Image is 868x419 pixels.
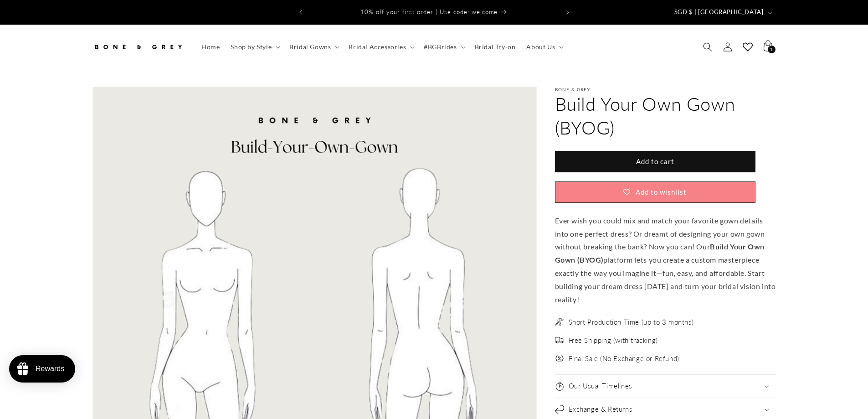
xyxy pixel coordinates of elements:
[555,87,776,92] p: Bone & Grey
[558,4,578,21] button: Next announcement
[555,354,564,363] img: offer.png
[289,43,331,51] span: Bridal Gowns
[89,34,187,61] a: Bone and Grey Bridal
[284,37,343,57] summary: Bridal Gowns
[231,43,272,51] span: Shop by Style
[196,37,225,57] a: Home
[569,318,694,327] span: Short Production Time (up to 3 months)
[526,43,555,51] span: About Us
[770,46,773,53] span: 1
[569,354,679,363] span: Final Sale (No Exchange or Refund)
[36,365,64,373] div: Rewards
[418,37,469,57] summary: #BGBrides
[225,37,284,57] summary: Shop by Style
[555,214,776,306] p: Ever wish you could mix and match your favorite gown details into one perfect dress? Or dreamt of...
[669,4,776,21] button: SGD $ | [GEOGRAPHIC_DATA]
[555,92,776,140] h1: Build Your Own Gown (BYOG)
[555,375,776,398] summary: Our Usual Timelines
[555,317,564,326] img: needle.png
[469,37,521,57] a: Bridal Try-on
[349,43,406,51] span: Bridal Accessories
[555,151,755,172] button: Add to cart
[555,181,755,203] button: Add to wishlist
[360,8,498,16] span: 10% off your first order | Use code: welcome
[569,336,658,345] span: Free Shipping (with tracking)
[569,405,632,414] h2: Exchange & Returns
[343,37,418,57] summary: Bridal Accessories
[424,43,457,51] span: #BGBrides
[674,8,764,17] span: SGD $ | [GEOGRAPHIC_DATA]
[475,43,516,51] span: Bridal Try-on
[698,37,718,57] summary: Search
[521,37,567,57] summary: About Us
[569,382,632,391] h2: Our Usual Timelines
[201,43,220,51] span: Home
[92,37,184,57] img: Bone and Grey Bridal
[291,4,311,21] button: Previous announcement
